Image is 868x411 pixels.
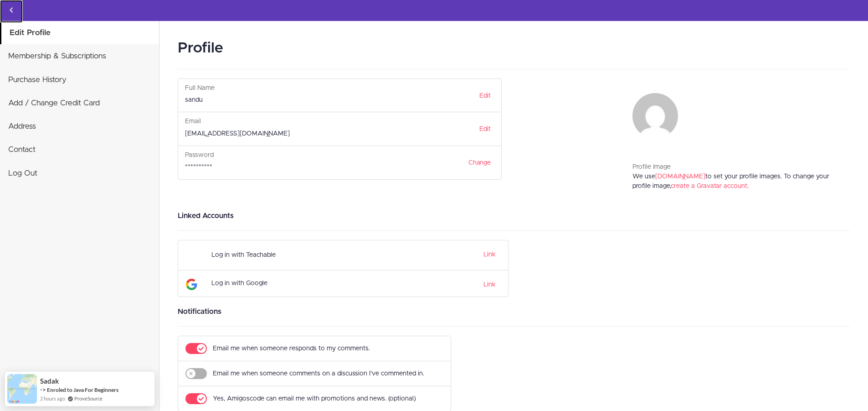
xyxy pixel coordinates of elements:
[185,129,290,139] label: [EMAIL_ADDRESS][DOMAIN_NAME]
[185,151,214,160] label: Password
[40,386,46,393] span: ->
[655,173,705,180] a: [DOMAIN_NAME]
[185,83,215,93] label: Full Name
[211,247,416,264] div: Log in with Teachable
[473,88,497,104] a: Edit
[178,37,850,60] h2: Profile
[481,249,496,260] button: Link
[1,21,159,44] a: Edit Profile
[185,117,201,126] label: Email
[178,210,850,221] h3: Linked Accounts
[483,279,496,290] a: Link
[473,121,497,137] a: Edit
[185,340,444,357] form: Email me when someone responds to my comments.
[6,5,17,16] svg: Back to courses
[671,183,747,189] a: create a Gravatar account
[40,395,65,402] span: 2 hours ago
[185,390,444,407] form: Yes, Amigoscode can email me with promotions and news. (optional)
[632,172,843,201] div: We use to set your profile images. To change your profile image, .
[483,251,496,258] a: Link
[40,377,59,385] span: Sadak
[185,365,444,382] form: Email me when someone comments on a discussion I've commented in.
[7,374,37,404] img: provesource social proof notification image
[211,275,416,292] div: Log in with Google
[178,306,850,317] h3: Notifications
[632,93,678,139] img: sanduguzun762@gmail.com
[186,279,197,290] img: Google Logo
[185,95,203,105] label: sandu
[462,155,497,171] a: Change
[47,386,118,394] a: Enroled to Java For Beginners
[74,395,103,402] a: ProveSource
[632,162,843,172] div: Profile Image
